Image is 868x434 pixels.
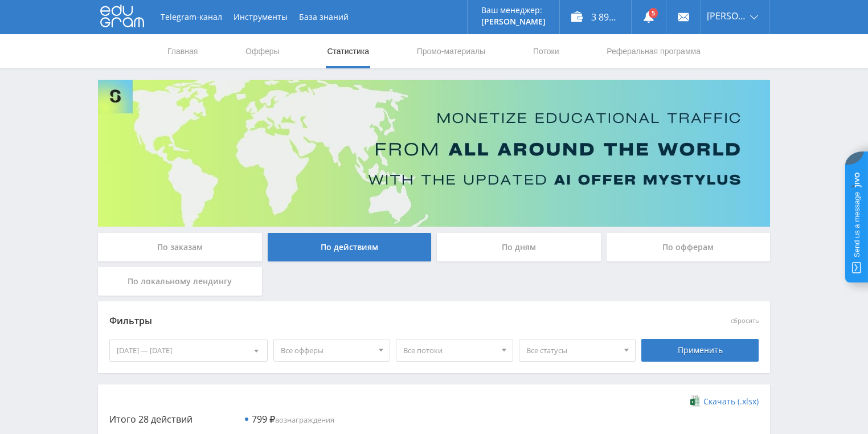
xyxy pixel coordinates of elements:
div: По заказам [98,233,262,261]
a: Скачать (.xlsx) [690,396,759,407]
span: [PERSON_NAME] [707,11,747,21]
span: 799 ₽ [252,413,275,425]
img: xlsx [690,395,700,407]
span: Скачать (.xlsx) [703,397,759,406]
a: Офферы [244,34,281,68]
a: Реферальная программа [605,34,702,68]
div: По дням [437,233,601,261]
span: Все офферы [281,339,373,361]
div: По офферам [607,233,771,261]
a: Потоки [532,34,560,68]
div: [DATE] — [DATE] [110,339,267,361]
img: Banner [98,80,770,227]
span: Итого 28 действий [109,413,193,425]
a: Главная [166,34,199,68]
div: Фильтры [109,313,595,330]
p: Ваш менеджер: [481,6,546,15]
a: Промо-материалы [416,34,486,68]
div: По локальному лендингу [98,267,262,296]
button: сбросить [731,317,759,325]
div: Применить [641,339,759,362]
span: вознаграждения [252,415,334,425]
div: По действиям [268,233,432,261]
p: [PERSON_NAME] [481,17,546,26]
span: Все потоки [403,339,496,361]
a: Статистика [326,34,370,68]
span: Все статусы [526,339,619,361]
